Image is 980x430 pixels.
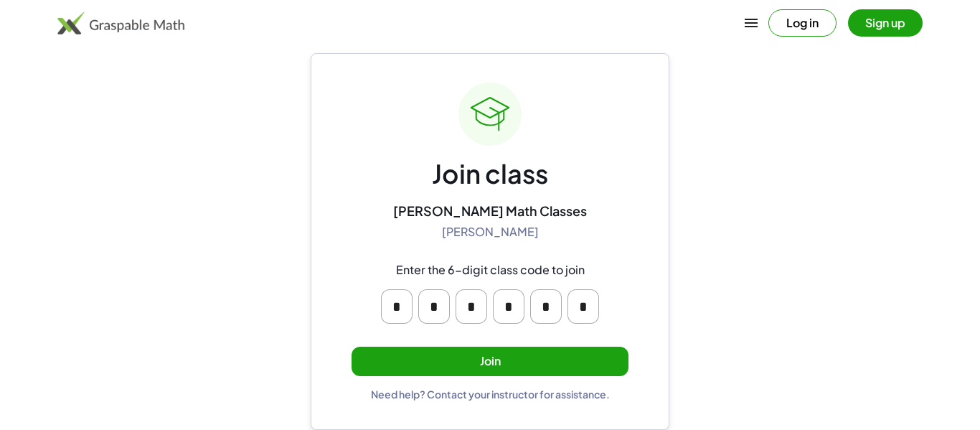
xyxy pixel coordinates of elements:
input: Please enter OTP character 5 [530,289,562,324]
input: Please enter OTP character 1 [381,289,413,324]
div: Enter the 6-digit class code to join [396,263,585,278]
div: [PERSON_NAME] [442,225,539,240]
input: Please enter OTP character 2 [418,289,450,324]
input: Please enter OTP character 4 [493,289,524,324]
div: [PERSON_NAME] Math Classes [393,202,587,219]
div: Need help? Contact your instructor for assistance. [371,388,610,401]
button: Sign up [848,9,923,37]
button: Join [352,347,628,376]
div: Join class [432,157,548,191]
input: Please enter OTP character 3 [456,289,487,324]
button: Log in [768,9,837,37]
input: Please enter OTP character 6 [567,289,599,324]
